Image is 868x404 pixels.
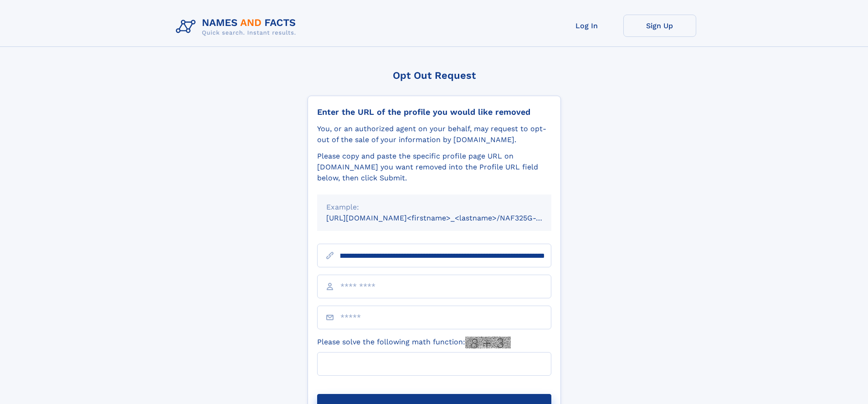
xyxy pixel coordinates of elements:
[326,202,542,213] div: Example:
[317,123,551,145] div: You, or an authorized agent on your behalf, may request to opt-out of the sale of your informatio...
[317,337,511,348] label: Please solve the following math function:
[308,70,561,81] div: Opt Out Request
[172,15,303,39] img: Logo Names and Facts
[623,15,696,37] a: Sign Up
[550,15,623,37] a: Log In
[317,151,551,184] div: Please copy and paste the specific profile page URL on [DOMAIN_NAME] you want removed into the Pr...
[317,107,551,117] div: Enter the URL of the profile you would like removed
[326,214,569,222] small: [URL][DOMAIN_NAME]<firstname>_<lastname>/NAF325G-xxxxxxxx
